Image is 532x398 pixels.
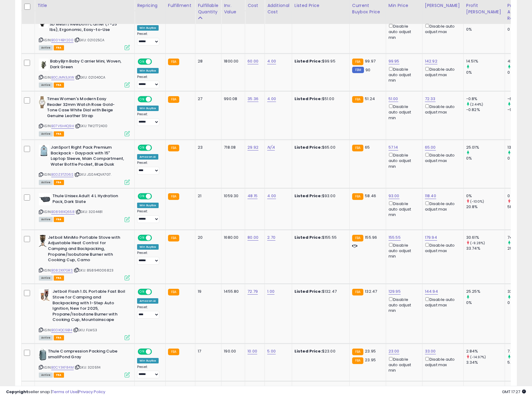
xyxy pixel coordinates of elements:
[39,45,53,50] span: All listings currently available for purchase on Amazon
[137,25,159,31] div: Win BuyBox
[466,2,502,15] div: Profit [PERSON_NAME]
[295,193,345,199] div: $93.00
[295,289,345,294] div: $132.47
[137,298,158,304] div: Amazon AI
[151,97,161,102] span: OFF
[224,59,240,64] div: 1800.00
[470,241,485,245] small: (-9.28%)
[74,38,105,42] span: | SKU: 021025CA
[507,289,532,294] div: 33.63
[425,296,459,308] div: Disable auto adjust max
[151,145,161,150] span: OFF
[198,289,217,294] div: 19
[507,360,532,365] div: 5.6
[168,193,179,200] small: FBA
[507,2,530,22] div: Profit After Returns
[352,235,363,241] small: FBA
[224,193,240,199] div: 1059.30
[466,107,505,113] div: -0.82%
[75,75,106,80] span: | SKU: 021040CA
[425,193,436,199] a: 118.40
[138,59,146,64] span: ON
[425,58,437,64] a: 142.92
[466,193,505,199] div: 0%
[51,365,74,370] a: B0CY3KF84M
[425,242,459,254] div: Disable auto adjust max
[137,106,159,111] div: Win BuyBox
[267,234,275,241] a: 2.70
[295,96,322,102] b: Listed Price:
[168,2,193,9] div: Fulfillment
[267,2,289,15] div: Additional Cost
[466,235,505,240] div: 30.61%
[295,58,322,64] b: Listed Price:
[507,235,532,240] div: 747.68
[198,349,217,354] div: 17
[352,193,363,200] small: FBA
[425,2,461,9] div: [PERSON_NAME]
[73,328,97,332] span: | SKU: FLMS3
[466,96,505,102] div: -0.8%
[389,200,418,218] div: Disable auto adjust min
[54,373,64,378] span: FBA
[39,96,45,108] img: 41mVJ3I3BmL._SL40_.jpg
[224,96,240,102] div: 990.08
[49,16,123,34] b: BabyBjrn Baby Carrier Mini, Black, 3D Mesh | Newborn Carrier (7-25 lbs), Ergonomic, Easy-to-Use
[75,123,108,128] span: | SKU: TW2T72400
[224,145,240,150] div: 718.08
[39,59,49,71] img: 318tomq8hRL._SL40_.jpg
[138,349,146,354] span: ON
[295,96,345,102] div: $51.00
[198,145,217,150] div: 23
[74,172,111,177] span: | SKU: JS0A4QVA7G7.
[54,83,64,88] span: FBA
[295,288,322,294] b: Listed Price:
[466,246,505,251] div: 33.74%
[138,194,146,199] span: ON
[39,235,46,247] img: 41Yeo15IAuL._SL40_.jpg
[470,355,486,359] small: (-14.97%)
[507,204,532,210] div: 58.02
[507,156,532,161] div: 0
[507,96,532,102] div: -6.93
[267,58,276,64] a: 4.00
[51,38,73,43] a: B00Y4BY200
[151,194,161,199] span: OFF
[466,204,505,210] div: 20.8%
[352,349,363,355] small: FBA
[425,234,437,241] a: 179.94
[466,145,505,150] div: 25.01%
[466,156,505,161] div: 0%
[507,107,532,113] div: -9.95
[389,288,401,295] a: 129.95
[389,103,418,121] div: Disable auto adjust min
[389,356,418,373] div: Disable auto adjust min
[466,27,505,32] div: 0%
[267,96,276,102] a: 4.00
[39,235,130,280] div: ASIN:
[168,96,179,103] small: FBA
[51,328,72,333] a: B0DXQC9B14
[389,152,418,169] div: Disable auto adjust min
[352,145,363,151] small: FBA
[466,300,505,305] div: 0%
[502,389,526,395] span: 2025-10-6 17:27 GMT
[138,235,146,240] span: ON
[365,67,370,73] span: 90
[79,389,105,395] a: Privacy Policy
[137,358,159,363] div: Win BuyBox
[39,16,130,49] div: ASIN:
[39,217,53,222] span: All listings currently available for purchase on Amazon
[39,289,130,339] div: ASIN:
[54,217,64,222] span: FBA
[168,59,179,65] small: FBA
[352,289,363,295] small: FBA
[365,193,376,199] span: 58.46
[137,32,161,46] div: Preset:
[425,66,459,78] div: Disable auto adjust max
[138,289,146,295] span: ON
[137,75,161,89] div: Preset:
[48,235,122,265] b: Jetboil MiniMo Portable Stove with Adjustable Heat Control for Camping and Backpacking, Propane/I...
[466,59,505,64] div: 14.51%
[137,244,159,250] div: Win BuyBox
